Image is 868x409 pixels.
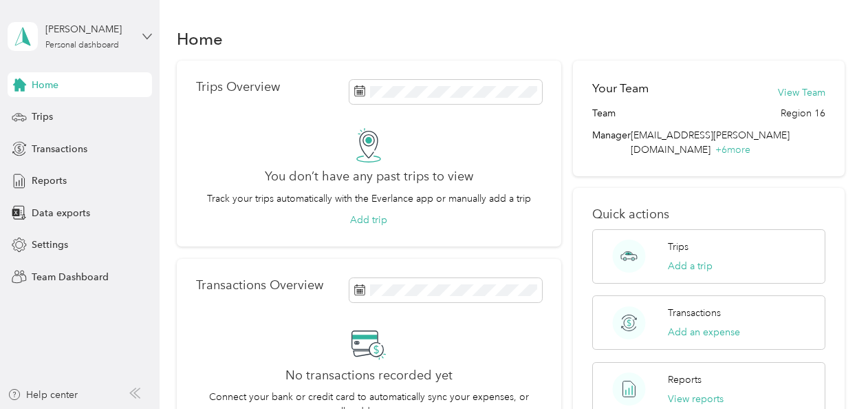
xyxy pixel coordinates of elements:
[196,80,280,94] p: Trips Overview
[32,174,67,188] span: Reports
[592,80,649,97] h2: Your Team
[177,32,223,46] h1: Home
[715,144,750,156] span: + 6 more
[32,270,109,284] span: Team Dashboard
[791,332,868,409] iframe: Everlance-gr Chat Button Frame
[45,41,119,50] div: Personal dashboard
[32,142,87,156] span: Transactions
[668,325,740,339] button: Add an expense
[668,373,702,387] p: Reports
[631,129,790,156] span: [EMAIL_ADDRESS][PERSON_NAME][DOMAIN_NAME]
[8,388,78,402] button: Help center
[32,206,90,220] span: Data exports
[32,78,58,92] span: Home
[668,240,688,254] p: Trips
[45,22,131,36] div: [PERSON_NAME]
[778,85,825,100] button: View Team
[350,213,387,227] button: Add trip
[207,191,531,206] p: Track your trips automatically with the Everlance app or manually add a trip
[668,259,713,273] button: Add a trip
[285,368,453,383] h2: No transactions recorded yet
[781,106,825,120] span: Region 16
[32,238,68,252] span: Settings
[592,207,825,222] p: Quick actions
[668,306,721,320] p: Transactions
[196,278,323,293] p: Transactions Overview
[592,128,631,157] span: Manager
[265,169,473,184] h2: You don’t have any past trips to view
[668,392,724,406] button: View reports
[32,109,53,124] span: Trips
[592,106,616,120] span: Team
